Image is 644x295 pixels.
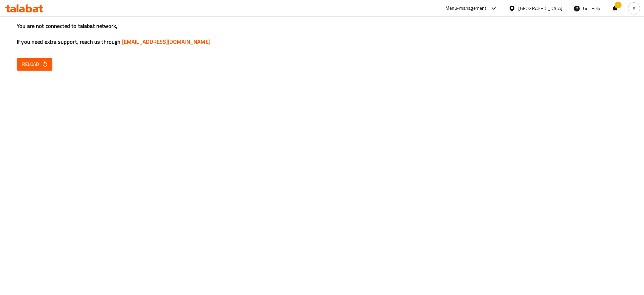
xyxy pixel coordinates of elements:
[518,5,562,12] div: [GEOGRAPHIC_DATA]
[17,58,52,71] button: Reload
[17,22,627,46] h3: You are not connected to talabat network, If you need extra support, reach us through
[122,37,210,47] a: [EMAIL_ADDRESS][DOMAIN_NAME]
[633,5,635,12] span: A
[445,4,487,12] div: Menu-management
[22,60,47,69] span: Reload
